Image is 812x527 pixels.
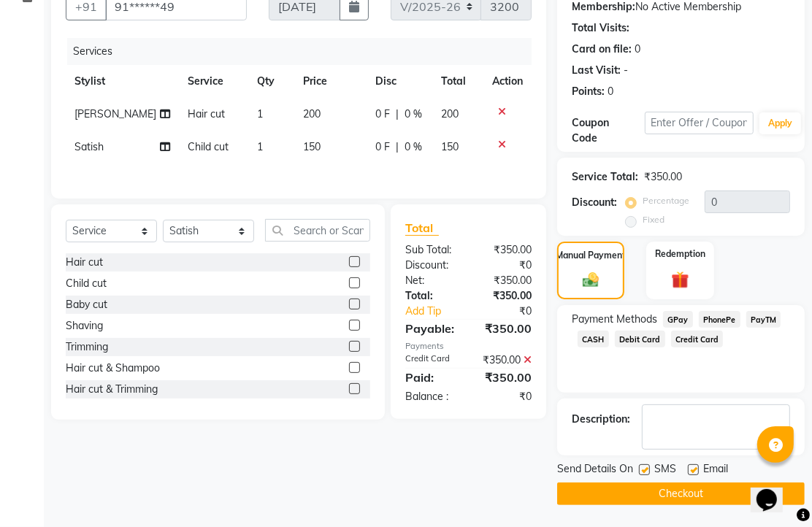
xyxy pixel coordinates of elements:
div: Points: [572,84,605,99]
iframe: chat widget [751,469,797,512]
span: 150 [441,140,459,153]
div: Net: [394,273,469,288]
img: _cash.svg [578,271,604,290]
input: Enter Offer / Coupon Code [645,112,754,134]
div: ₹350.00 [469,273,543,288]
input: Search or Scan [265,219,370,242]
span: Send Details On [557,461,633,480]
span: 0 F [375,139,390,155]
span: Debit Card [615,331,665,347]
label: Redemption [655,247,705,261]
div: ₹0 [480,304,543,319]
span: SMS [654,461,676,480]
span: 1 [257,140,263,153]
span: 200 [441,107,459,120]
th: Disc [367,65,432,98]
span: 200 [304,107,321,120]
span: [PERSON_NAME] [74,107,156,120]
th: Stylist [66,65,179,98]
div: 0 [635,42,640,57]
div: ₹350.00 [469,320,543,337]
div: Services [67,38,543,65]
span: Hair cut [188,107,225,120]
span: Email [703,461,728,480]
span: CASH [578,331,609,347]
span: 150 [304,140,321,153]
div: Child cut [66,276,107,291]
div: ₹350.00 [469,242,543,258]
span: Credit Card [671,331,724,347]
span: Total [405,220,439,236]
div: Payments [405,340,532,353]
div: ₹350.00 [469,288,543,304]
th: Price [295,65,367,98]
button: Checkout [557,482,805,505]
label: Fixed [643,213,664,226]
span: Satish [74,140,104,153]
span: | [396,107,399,122]
div: ₹350.00 [644,169,682,185]
span: 0 % [405,107,422,122]
div: Last Visit: [572,63,621,78]
div: ₹350.00 [469,369,543,386]
th: Qty [248,65,294,98]
div: Balance : [394,389,469,404]
div: Credit Card [394,353,469,368]
div: Baby cut [66,297,107,312]
div: Hair cut & Trimming [66,382,158,397]
span: | [396,139,399,155]
div: Card on file: [572,42,632,57]
div: Hair cut & Shampoo [66,361,160,376]
span: Payment Methods [572,312,657,327]
div: Shaving [66,318,103,334]
th: Action [483,65,532,98]
div: Discount: [572,195,617,210]
span: 0 F [375,107,390,122]
label: Percentage [643,194,689,207]
label: Manual Payment [556,249,626,262]
button: Apply [759,112,801,134]
div: ₹350.00 [469,353,543,368]
span: 0 % [405,139,422,155]
span: GPay [663,311,693,328]
span: 1 [257,107,263,120]
div: Hair cut [66,255,103,270]
div: Service Total: [572,169,638,185]
div: ₹0 [469,389,543,404]
div: Payable: [394,320,469,337]
div: - [624,63,628,78]
th: Total [432,65,483,98]
div: Paid: [394,369,469,386]
div: Trimming [66,339,108,355]
div: Total: [394,288,469,304]
div: Sub Total: [394,242,469,258]
a: Add Tip [394,304,480,319]
img: _gift.svg [666,269,694,291]
span: Child cut [188,140,229,153]
div: Discount: [394,258,469,273]
span: PhonePe [699,311,740,328]
div: ₹0 [469,258,543,273]
div: Coupon Code [572,115,645,146]
div: Total Visits: [572,20,629,36]
th: Service [179,65,249,98]
div: 0 [608,84,613,99]
span: PayTM [746,311,781,328]
div: Description: [572,412,630,427]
